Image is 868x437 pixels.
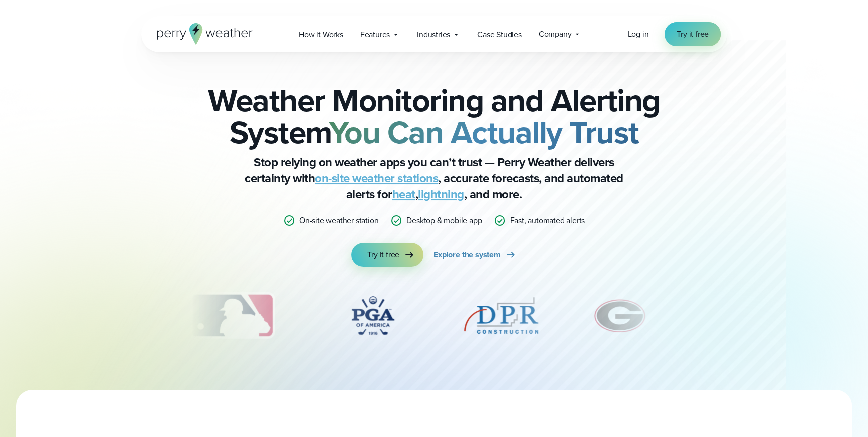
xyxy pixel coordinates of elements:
[367,249,399,261] span: Try it free
[234,154,634,202] p: Stop relying on weather apps you can’t trust — Perry Weather delivers certainty with , accurate f...
[315,169,438,187] a: on-site weather stations
[477,29,522,41] span: Case Studies
[461,291,541,341] img: DPR-Construction.svg
[333,291,413,341] img: PGA.svg
[627,28,648,40] a: Log in
[469,24,530,45] a: Case Studies
[191,291,677,346] div: slideshow
[299,29,343,41] span: How it Works
[461,291,541,341] div: 5 of 12
[433,243,516,267] a: Explore the system
[510,214,585,227] p: Fast, automated alerts
[392,185,415,203] a: heat
[677,28,709,40] span: Try it free
[178,291,284,341] img: MLB.svg
[665,22,721,46] a: Try it free
[433,249,500,261] span: Explore the system
[406,214,482,227] p: Desktop & mobile app
[290,24,352,45] a: How it Works
[589,291,651,341] img: University-of-Georgia.svg
[418,185,464,203] a: lightning
[539,28,572,40] span: Company
[329,109,639,156] strong: You Can Actually Trust
[178,291,284,341] div: 3 of 12
[333,291,413,341] div: 4 of 12
[417,29,450,41] span: Industries
[299,214,378,227] p: On-site weather station
[627,28,648,40] span: Log in
[360,29,390,41] span: Features
[589,291,651,341] div: 6 of 12
[351,243,423,267] a: Try it free
[191,84,677,148] h2: Weather Monitoring and Alerting System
